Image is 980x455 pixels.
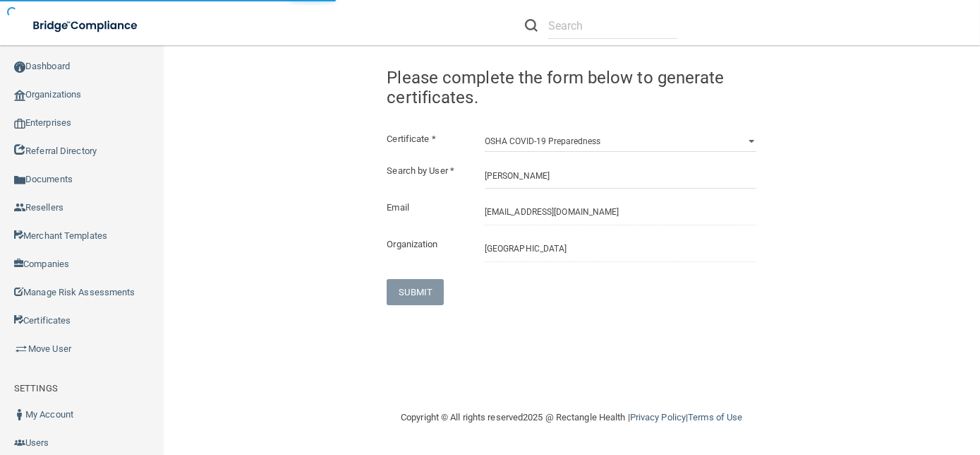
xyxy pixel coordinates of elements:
a: Terms of Use [688,412,742,422]
img: briefcase.64adab9b.png [14,342,28,356]
input: Email [485,199,756,225]
img: bridge_compliance_login_screen.278c3ca4.svg [21,11,151,40]
img: icon-users.e205127d.png [14,437,25,449]
h4: Please complete the form below to generate certificates. [387,68,756,109]
input: Organization Name [485,236,756,262]
label: SETTINGS [14,380,58,397]
iframe: Drift Widget Chat Controller [737,355,963,411]
button: SUBMIT [387,279,444,305]
a: Privacy Policy [630,412,686,422]
img: enterprise.0d942306.png [14,119,25,129]
img: ic-search.3b580494.png [525,19,538,32]
img: ic_dashboard_dark.d01f4a41.png [14,61,25,73]
label: Certificate * [376,131,473,148]
img: icon-documents.8dae5593.png [14,175,25,186]
img: organization-icon.f8decf85.png [14,90,25,101]
label: Search by User * [376,162,473,179]
input: Search by name or email [485,162,756,189]
img: ic_user_dark.df1a06c3.png [14,409,25,420]
label: Email [376,199,473,216]
div: Copyright © All rights reserved 2025 @ Rectangle Health | | [314,395,829,440]
label: Organization [376,236,473,253]
input: Search [548,13,677,39]
img: ic_reseller.de258add.png [14,202,25,213]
